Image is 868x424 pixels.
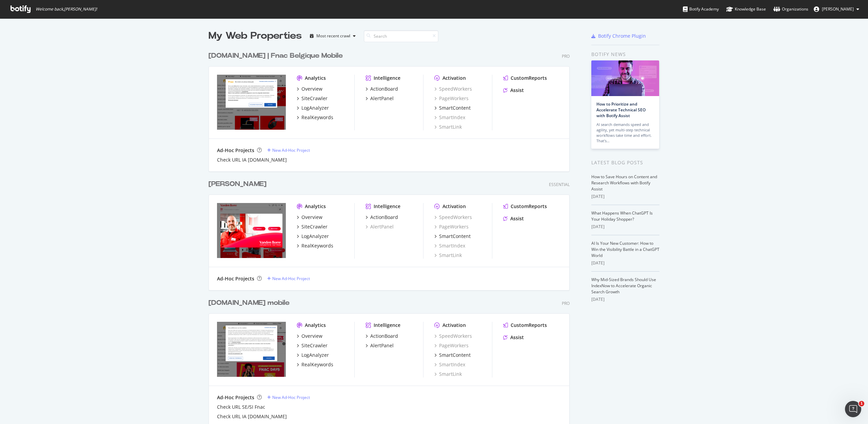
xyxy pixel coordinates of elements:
a: SiteCrawler [297,95,328,102]
div: AlertPanel [370,95,394,102]
div: Assist [510,334,524,341]
div: SmartIndex [434,114,465,121]
div: Pro [562,300,570,306]
div: RealKeywords [301,361,333,368]
img: www.fnac.com/ [217,322,286,377]
div: Ad-Hoc Projects [217,394,254,401]
div: Assist [510,87,524,94]
a: Overview [297,214,322,221]
a: AlertPanel [366,223,394,230]
a: What Happens When ChatGPT Is Your Holiday Shopper? [591,210,653,222]
a: AlertPanel [366,95,394,102]
a: Check URL IA [DOMAIN_NAME] [217,413,287,420]
a: Check URL SE/SI Fnac [217,404,265,410]
a: SpeedWorkers [434,214,472,221]
div: Ad-Hoc Projects [217,275,254,282]
input: Search [364,30,438,42]
div: Ad-Hoc Projects [217,147,254,154]
div: [DATE] [591,296,659,302]
span: Welcome back, [PERSON_NAME] ! [36,6,97,12]
a: ActionBoard [366,214,398,221]
div: New Ad-Hoc Project [272,147,310,153]
div: RealKeywords [301,242,333,249]
a: SmartLink [434,252,462,259]
a: PageWorkers [434,223,469,230]
div: SmartLink [434,371,462,377]
a: ActionBoard [366,333,398,339]
div: Analytics [305,75,326,81]
div: [PERSON_NAME] [209,179,267,189]
div: CustomReports [511,75,547,81]
div: Overview [301,214,322,221]
div: Intelligence [374,203,400,210]
div: LogAnalyzer [301,233,329,240]
div: Botify Chrome Plugin [598,33,646,39]
div: AI search demands speed and agility, yet multi-step technical workflows take time and effort. Tha... [596,122,654,144]
a: CustomReports [503,75,547,81]
iframe: Intercom live chat [845,401,861,417]
a: PageWorkers [434,95,469,102]
div: ActionBoard [370,214,398,221]
div: Activation [442,75,466,81]
a: New Ad-Hoc Project [267,276,310,281]
img: www.fnac.be [217,75,286,130]
div: Analytics [305,322,326,329]
a: How to Prioritize and Accelerate Technical SEO with Botify Assist [596,101,646,118]
div: PageWorkers [434,342,469,349]
div: Intelligence [374,75,400,81]
div: CustomReports [511,322,547,329]
a: SiteCrawler [297,342,328,349]
a: SmartLink [434,124,462,130]
a: RealKeywords [297,361,333,368]
div: Activation [442,203,466,210]
button: Most recent crawl [307,31,358,41]
a: Check URL IA [DOMAIN_NAME] [217,156,287,163]
div: My Web Properties [209,29,302,43]
div: SmartContent [439,352,471,358]
div: [DOMAIN_NAME] | Fnac Belgique Mobile [209,51,343,61]
a: SmartContent [434,105,471,111]
div: Activation [442,322,466,329]
a: Overview [297,86,322,92]
div: New Ad-Hoc Project [272,394,310,400]
a: New Ad-Hoc Project [267,147,310,153]
a: LogAnalyzer [297,105,329,111]
span: 1 [859,401,864,406]
button: [PERSON_NAME] [808,4,865,15]
div: Organizations [773,6,808,13]
div: CustomReports [511,203,547,210]
div: SmartContent [439,233,471,240]
a: SpeedWorkers [434,86,472,92]
div: [DATE] [591,193,659,200]
a: SpeedWorkers [434,333,472,339]
a: SiteCrawler [297,223,328,230]
div: New Ad-Hoc Project [272,276,310,281]
a: New Ad-Hoc Project [267,394,310,400]
a: AI Is Your New Customer: How to Win the Visibility Battle in a ChatGPT World [591,240,659,258]
div: Analytics [305,203,326,210]
a: [PERSON_NAME] [209,179,269,189]
a: RealKeywords [297,242,333,249]
a: How to Save Hours on Content and Research Workflows with Botify Assist [591,174,657,192]
div: Botify news [591,51,659,58]
a: RealKeywords [297,114,333,121]
div: [DATE] [591,224,659,230]
a: ActionBoard [366,86,398,92]
a: CustomReports [503,322,547,329]
div: SiteCrawler [301,95,328,102]
a: Overview [297,333,322,339]
a: SmartContent [434,233,471,240]
a: LogAnalyzer [297,352,329,358]
div: Assist [510,215,524,222]
a: SmartContent [434,352,471,358]
a: Assist [503,215,524,222]
a: AlertPanel [366,342,394,349]
a: [DOMAIN_NAME] mobile [209,298,292,308]
div: Botify Academy [683,6,719,13]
